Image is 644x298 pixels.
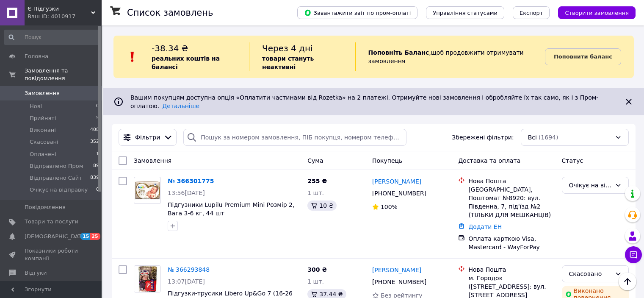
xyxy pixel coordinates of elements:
span: Покупець [372,157,402,164]
span: Є-Підгузки [28,5,91,13]
button: Наверх [619,273,636,290]
button: Чат з покупцем [625,246,642,263]
span: 839 [90,174,99,182]
a: Поповнити баланс [545,48,621,65]
span: Доставка та оплата [458,157,520,164]
span: 352 [90,138,99,146]
div: , щоб продовжити отримувати замовлення [355,42,545,71]
span: Скасовані [30,138,58,146]
b: Поповнити баланс [554,53,612,60]
span: Замовлення та повідомлення [25,67,102,82]
button: Експорт [513,6,550,19]
span: Вашим покупцям доступна опція «Оплатити частинами від Rozetka» на 2 платежі. Отримуйте нові замов... [130,94,598,109]
span: Виконані [30,126,56,134]
div: Ваш ID: 4010917 [28,13,102,20]
span: Показники роботи компанії [25,247,78,262]
span: Створити замовлення [565,10,629,16]
b: товари стануть неактивні [262,55,314,70]
span: [DEMOGRAPHIC_DATA] [25,233,87,240]
span: 1 шт. [307,278,324,285]
span: 89 [93,162,99,170]
div: Очікує на відправку [569,181,611,190]
span: 25 [90,233,100,240]
a: № 366293848 [168,266,210,273]
button: Завантажити звіт по пром-оплаті [297,6,417,19]
div: Нова Пошта [468,265,555,274]
span: 13:07[DATE] [168,278,205,285]
button: Створити замовлення [558,6,636,19]
a: Додати ЕН [468,223,502,230]
a: Фото товару [134,177,161,204]
span: Головна [25,53,48,60]
div: [PHONE_NUMBER] [370,187,428,199]
span: -38.34 ₴ [152,43,188,53]
span: 1 шт. [307,189,324,196]
a: № 366301775 [168,178,214,184]
input: Пошук [4,30,100,45]
span: Експорт [520,10,543,16]
a: Створити замовлення [550,9,636,16]
span: Замовлення [25,89,60,97]
span: 0 [96,103,99,110]
b: Поповніть Баланс [368,49,429,56]
span: 100% [381,203,398,210]
div: Оплата карткою Visa, Mastercard - WayForPay [468,234,555,251]
a: Фото товару [134,265,161,292]
span: Фільтри [135,133,160,142]
span: 15 [80,233,90,240]
a: [PERSON_NAME] [372,177,421,186]
span: 0 [96,186,99,194]
div: [PHONE_NUMBER] [370,276,428,288]
span: Товари та послуги [25,218,78,226]
span: 13:56[DATE] [168,189,205,196]
span: Оплачені [30,150,56,158]
span: Cума [307,157,323,164]
div: Нова Пошта [468,177,555,185]
div: Скасовано [569,269,611,279]
span: Управління статусами [433,10,498,16]
span: 300 ₴ [307,266,327,273]
span: (1694) [539,134,558,141]
span: Відправлено Пром [30,162,83,170]
input: Пошук за номером замовлення, ПІБ покупця, номером телефону, Email, номером накладної [183,129,406,146]
img: Фото товару [134,181,160,200]
img: :exclamation: [126,50,139,63]
span: 255 ₴ [307,178,327,184]
img: Фото товару [134,266,160,292]
span: Статус [562,157,583,164]
span: Всі [528,133,537,142]
span: Відправлено Сайт [30,174,82,182]
span: Збережені фільтри: [452,133,514,142]
span: Очікує на відправку [30,186,88,194]
span: 1 [96,150,99,158]
span: Відгуки [25,269,47,277]
span: Нові [30,103,42,110]
b: реальних коштів на балансі [152,55,220,70]
span: Прийняті [30,114,56,122]
span: Замовлення [134,157,171,164]
span: 408 [90,126,99,134]
a: Підгузники Lupilu Premium Mini Розмір 2, Вага 3-6 кг, 44 шт [168,201,294,217]
h1: Список замовлень [127,8,213,18]
span: 5 [96,114,99,122]
span: Через 4 дні [262,43,313,53]
button: Управління статусами [426,6,504,19]
a: [PERSON_NAME] [372,266,421,274]
span: Завантажити звіт по пром-оплаті [304,9,411,17]
div: [GEOGRAPHIC_DATA], Поштомат №8920: вул. Південна, 7, під'їзд №2 (ТІЛЬКИ ДЛЯ МЕШКАНЦІВ) [468,185,555,219]
div: 10 ₴ [307,201,337,211]
a: Детальніше [162,103,199,109]
span: Повідомлення [25,203,66,211]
